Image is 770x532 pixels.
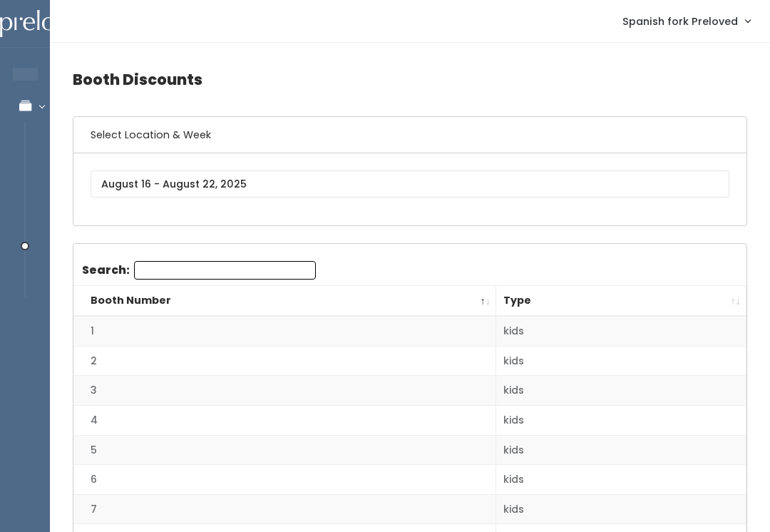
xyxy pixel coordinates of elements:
[73,435,496,465] td: 5
[496,435,746,465] td: kids
[73,117,746,153] h6: Select Location & Week
[73,316,496,346] td: 1
[608,6,764,36] a: Spanish fork Preloved
[496,346,746,376] td: kids
[134,261,316,280] input: Search:
[496,376,746,406] td: kids
[496,405,746,435] td: kids
[73,346,496,376] td: 2
[496,286,746,317] th: Type: activate to sort column ascending
[496,465,746,495] td: kids
[82,261,316,280] label: Search:
[73,60,747,99] h4: Booth Discounts
[73,286,496,317] th: Booth Number: activate to sort column descending
[73,465,496,495] td: 6
[73,405,496,435] td: 4
[73,376,496,406] td: 3
[496,494,746,524] td: kids
[496,316,746,346] td: kids
[622,14,738,29] span: Spanish fork Preloved
[73,494,496,524] td: 7
[91,170,729,198] input: August 16 - August 22, 2025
